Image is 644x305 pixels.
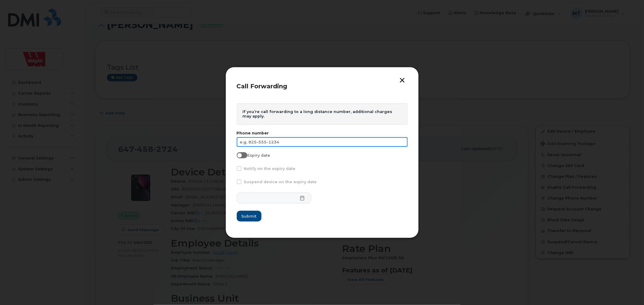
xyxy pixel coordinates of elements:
[237,131,408,135] label: Phone number
[237,152,242,157] input: Expiry date
[247,153,270,158] span: Expiry date
[237,211,261,222] button: Submit
[237,83,287,90] span: Call Forwarding
[237,137,408,147] input: e.g. 825-555-1234
[242,213,257,219] span: Submit
[237,103,408,125] div: If you’re call forwarding to a long distance number, additional charges may apply.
